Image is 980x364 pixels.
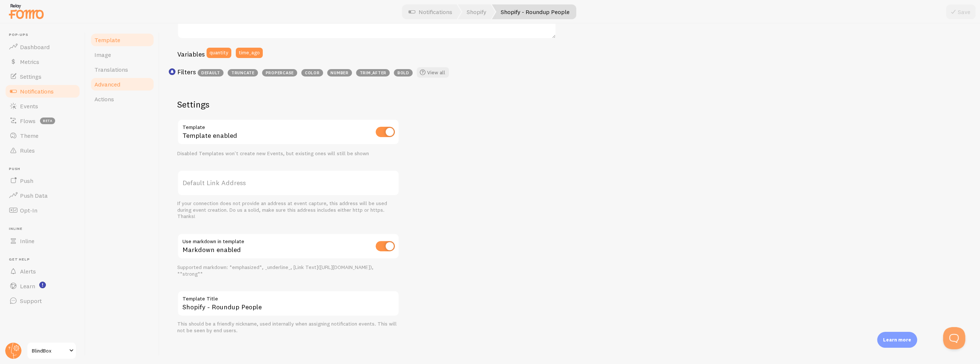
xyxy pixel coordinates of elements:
[236,48,263,58] button: time_ago
[90,77,155,92] a: Advanced
[20,147,35,154] span: Rules
[4,279,81,293] a: Learn
[262,69,297,76] span: propercase
[198,69,224,76] span: default
[177,99,399,110] h2: Settings
[177,233,399,260] div: Markdown enabled
[9,227,81,231] span: Inline
[301,69,323,76] span: color
[4,128,81,143] a: Theme
[4,293,81,308] a: Support
[20,192,48,199] span: Push Data
[90,47,155,62] a: Image
[177,68,196,76] h3: Filters
[20,102,38,110] span: Events
[4,113,81,128] a: Flows beta
[94,36,120,44] span: Template
[20,268,36,275] span: Alerts
[4,84,81,99] a: Notifications
[4,203,81,218] a: Opt-In
[883,336,911,343] p: Learn more
[207,48,231,58] button: quantity
[177,150,399,157] div: Disabled Templates won't create new Events, but existing ones will still be shown
[4,234,81,248] a: Inline
[90,33,155,47] a: Template
[4,188,81,203] a: Push Data
[417,67,449,78] a: View all
[177,200,399,220] div: If your connection does not provide an address at event capture, this address will be used during...
[20,88,54,95] span: Notifications
[177,321,399,334] div: This should be a friendly nickname, used internally when assigning notification events. This will...
[177,50,205,58] h3: Variables
[356,69,390,76] span: trim_after
[20,237,34,245] span: Inline
[20,58,39,65] span: Metrics
[4,69,81,84] a: Settings
[177,170,399,196] label: Default Link Address
[4,99,81,113] a: Events
[4,40,81,54] a: Dashboard
[94,51,111,58] span: Image
[20,207,37,214] span: Opt-In
[877,332,917,348] div: Learn more
[40,118,55,124] span: beta
[20,177,33,184] span: Push
[32,346,67,355] span: BlindBox
[4,54,81,69] a: Metrics
[20,297,42,305] span: Support
[94,66,128,73] span: Translations
[94,81,120,88] span: Advanced
[39,282,46,288] svg: <p>Watch New Feature Tutorials!</p>
[27,342,77,360] a: BlindBox
[228,69,258,76] span: truncate
[20,43,50,51] span: Dashboard
[90,62,155,77] a: Translations
[4,143,81,158] a: Rules
[20,117,36,125] span: Flows
[90,92,155,106] a: Actions
[943,327,965,349] iframe: Help Scout Beacon - Open
[8,2,45,21] img: fomo-relay-logo-orange.svg
[20,73,41,80] span: Settings
[177,290,399,303] label: Template Title
[177,119,399,146] div: Template enabled
[4,264,81,279] a: Alerts
[9,33,81,37] span: Pop-ups
[169,68,175,75] svg: <p>Use filters like | propercase to change CITY to City in your templates</p>
[20,282,35,290] span: Learn
[9,257,81,262] span: Get Help
[9,167,81,171] span: Push
[4,173,81,188] a: Push
[94,95,114,103] span: Actions
[177,264,399,277] div: Supported markdown: *emphasized*, _underline_, [Link Text]([URL][DOMAIN_NAME]), **strong**
[394,69,413,76] span: bold
[20,132,38,139] span: Theme
[327,69,352,76] span: number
